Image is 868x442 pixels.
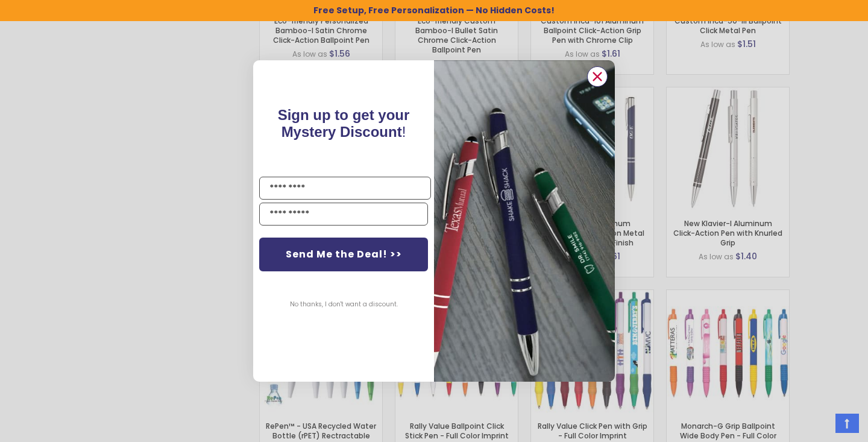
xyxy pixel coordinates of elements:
span: ! [278,107,410,140]
button: No thanks, I don't want a discount. [284,289,404,320]
img: pop-up-image [434,60,615,382]
button: Close dialog [587,66,608,87]
button: Send Me the Deal! >> [259,238,428,271]
span: Sign up to get your Mystery Discount [278,107,410,140]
